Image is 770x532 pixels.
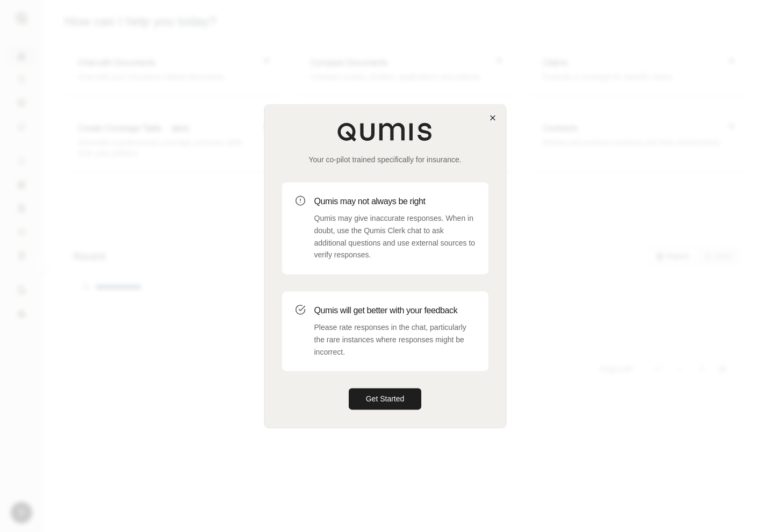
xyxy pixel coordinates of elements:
[314,195,476,208] h3: Qumis may not always be right
[337,122,434,141] img: Qumis Logo
[314,321,476,358] p: Please rate responses in the chat, particularly the rare instances where responses might be incor...
[314,212,476,261] p: Qumis may give inaccurate responses. When in doubt, use the Qumis Clerk chat to ask additional qu...
[349,389,422,410] button: Get Started
[314,304,476,317] h3: Qumis will get better with your feedback
[282,154,488,165] p: Your co-pilot trained specifically for insurance.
